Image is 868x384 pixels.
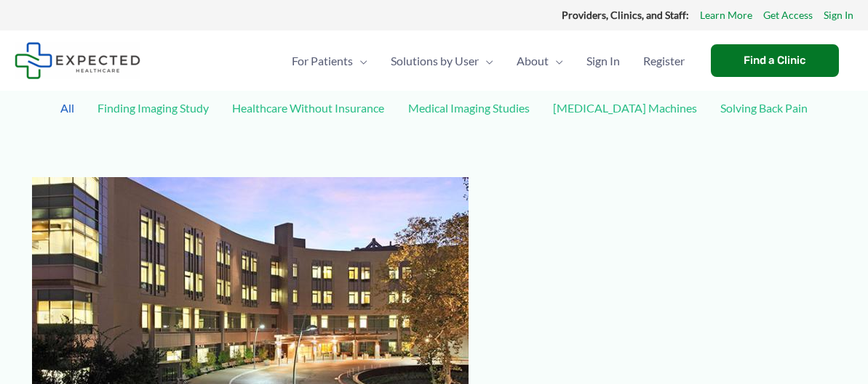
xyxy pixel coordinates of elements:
[280,36,379,86] a: For PatientsMenu Toggle
[391,36,479,86] span: Solutions by User
[15,42,140,79] img: Expected Healthcare Logo - side, dark font, small
[353,36,367,86] span: Menu Toggle
[824,6,853,25] a: Sign In
[546,95,704,120] a: [MEDICAL_DATA] Machines
[763,6,813,25] a: Get Access
[90,95,216,120] a: Finding Imaging Study
[401,95,537,120] a: Medical Imaging Studies
[505,36,575,86] a: AboutMenu Toggle
[562,9,689,21] strong: Providers, Clinics, and Staff:
[575,36,632,86] a: Sign In
[280,36,696,86] nav: Primary Site Navigation
[711,44,839,77] a: Find a Clinic
[32,277,469,291] a: Read: How to Make an Appointment for an MRI at Camino Real
[643,36,685,86] span: Register
[15,91,853,160] div: Post Filters
[53,95,81,120] a: All
[700,6,752,25] a: Learn More
[225,95,391,120] a: Healthcare Without Insurance
[713,95,815,120] a: Solving Back Pain
[379,36,505,86] a: Solutions by UserMenu Toggle
[292,36,353,86] span: For Patients
[586,36,620,86] span: Sign In
[479,36,493,86] span: Menu Toggle
[517,36,549,86] span: About
[632,36,696,86] a: Register
[549,36,563,86] span: Menu Toggle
